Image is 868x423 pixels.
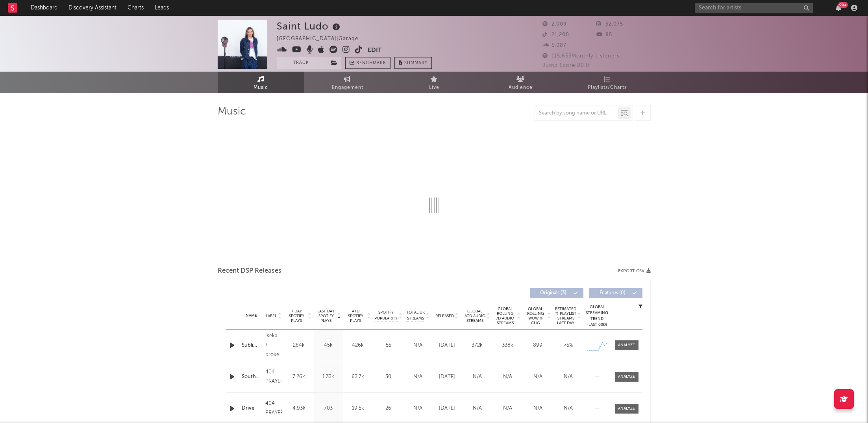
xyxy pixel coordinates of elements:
div: [DATE] [434,405,460,412]
div: 284k [286,342,312,349]
div: N/A [525,373,551,381]
span: 21,200 [542,32,569,37]
span: 32,075 [596,22,623,27]
button: Export CSV [618,269,651,273]
button: 99+ [836,5,841,11]
div: Saint Ludo [277,20,342,33]
a: Live [391,72,477,93]
span: 115,653 Monthly Listeners [542,54,620,59]
span: Label [266,314,277,318]
div: N/A [555,405,581,412]
a: Audience [477,72,564,93]
span: Released [435,314,454,318]
div: N/A [406,373,430,381]
div: Isekai / broke [265,331,282,360]
a: Benchmark [345,57,391,69]
button: Track [277,57,326,69]
div: [DATE] [434,373,460,381]
span: Jump Score: 80.0 [542,63,589,68]
div: 30 [375,373,402,381]
div: 338k [494,342,521,349]
span: Spotify Popularity [374,310,398,321]
button: Summary [394,57,432,69]
div: N/A [525,405,551,412]
div: 404 PRAYER [265,399,282,418]
div: 63.7k [345,373,371,381]
div: [GEOGRAPHIC_DATA] | Garage [277,34,376,44]
span: Recent DSP Releases [218,266,281,276]
div: 1.33k [316,373,341,381]
div: 55 [375,342,402,349]
span: Benchmark [356,59,386,68]
div: N/A [406,342,430,349]
span: Estimated % Playlist Streams Last Day [555,307,577,325]
div: Name [242,313,262,319]
div: 45k [316,342,341,349]
span: ATD Spotify Plays [345,309,366,323]
span: Global Rolling WoW % Chg [525,307,546,325]
span: Global Rolling 7D Audio Streams [494,307,516,325]
span: 2,009 [542,22,567,27]
span: Music [254,83,268,92]
button: Features(0) [589,288,642,298]
div: 372k [464,342,490,349]
div: 19.5k [345,405,371,412]
span: Originals ( 3 ) [535,291,572,296]
div: 899 [525,342,551,349]
a: Subliminals [242,342,262,349]
div: 7.26k [286,373,312,381]
span: 5,087 [542,43,566,48]
div: [DATE] [434,342,460,349]
button: Originals(3) [530,288,583,298]
span: Engagement [332,83,363,92]
div: 26 [375,405,402,412]
a: Playlists/Charts [564,72,651,93]
span: Live [429,83,439,92]
div: N/A [406,405,430,412]
div: <5% [555,342,581,349]
span: 7 Day Spotify Plays [286,309,307,323]
div: N/A [494,373,521,381]
div: 426k [345,342,371,349]
input: Search by song name or URL [535,110,618,116]
div: Global Streaming Trend (Last 60D) [585,304,609,328]
span: Total UK Streams [406,310,425,321]
div: 404 PRAYER [265,368,282,386]
span: 85 [596,32,612,37]
a: Drive [242,405,262,412]
input: Search for artists [695,3,813,13]
div: N/A [464,373,490,381]
a: Engagement [304,72,391,93]
button: Edit [368,46,382,55]
span: Last Day Spotify Plays [316,309,337,323]
div: N/A [464,405,490,412]
span: Global ATD Audio Streams [464,309,486,323]
span: Audience [509,83,533,92]
div: N/A [494,405,521,412]
a: Music [218,72,304,93]
span: Features ( 0 ) [594,291,631,296]
div: 99 + [838,2,848,8]
span: Summary [404,61,428,65]
div: 703 [316,405,341,412]
span: Playlists/Charts [588,83,627,92]
a: Southpaw [242,373,262,381]
div: 4.93k [286,405,312,412]
div: N/A [555,373,581,381]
